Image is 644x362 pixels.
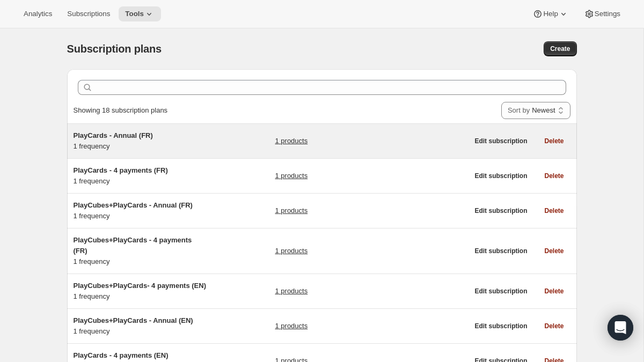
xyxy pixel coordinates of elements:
a: 1 products [275,171,308,181]
span: Analytics [24,10,52,18]
button: Edit subscription [468,134,533,149]
span: Edit subscription [474,172,527,180]
button: Delete [538,134,570,149]
a: 1 products [275,286,308,297]
button: Create [544,41,576,56]
button: Edit subscription [468,243,533,258]
span: Edit subscription [474,287,527,295]
span: Delete [544,247,563,255]
span: Subscriptions [67,10,110,18]
span: Edit subscription [474,137,527,145]
span: Subscription plans [67,43,162,55]
button: Analytics [17,6,58,21]
button: Edit subscription [468,168,533,183]
div: 1 frequency [74,235,208,267]
button: Delete [538,168,570,183]
span: PlayCards - Annual (FR) [74,131,153,139]
a: 1 products [275,246,308,256]
span: Edit subscription [474,247,527,255]
div: 1 frequency [74,200,208,221]
span: Delete [544,287,563,295]
button: Delete [538,284,570,299]
span: Delete [544,206,563,215]
span: Tools [125,10,144,18]
button: Subscriptions [61,6,116,21]
div: 1 frequency [74,315,208,337]
a: 1 products [275,321,308,331]
span: Showing 18 subscription plans [74,106,168,114]
button: Edit subscription [468,319,533,334]
span: PlayCards - 4 payments (FR) [74,166,168,174]
button: Help [526,6,575,21]
span: Edit subscription [474,206,527,215]
span: PlayCubes+PlayCards - Annual (FR) [74,201,193,209]
div: 1 frequency [74,280,208,302]
a: 1 products [275,136,308,146]
button: Delete [538,203,570,218]
button: Edit subscription [468,284,533,299]
span: Delete [544,137,563,145]
span: Delete [544,322,563,330]
span: Delete [544,172,563,180]
div: 1 frequency [74,165,208,187]
span: Create [550,45,570,53]
a: 1 products [275,205,308,216]
div: 1 frequency [74,130,208,152]
span: PlayCubes+PlayCards- 4 payments (EN) [74,282,206,290]
button: Settings [577,6,627,21]
span: PlayCubes+PlayCards - Annual (EN) [74,316,193,324]
button: Tools [119,6,161,21]
span: Edit subscription [474,322,527,330]
button: Delete [538,319,570,334]
button: Edit subscription [468,203,533,218]
span: Help [543,10,558,18]
span: PlayCubes+PlayCards - 4 payments (FR) [74,236,192,255]
span: Settings [595,10,620,18]
span: PlayCards - 4 payments (EN) [74,351,169,359]
div: Open Intercom Messenger [608,315,633,341]
button: Delete [538,243,570,258]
